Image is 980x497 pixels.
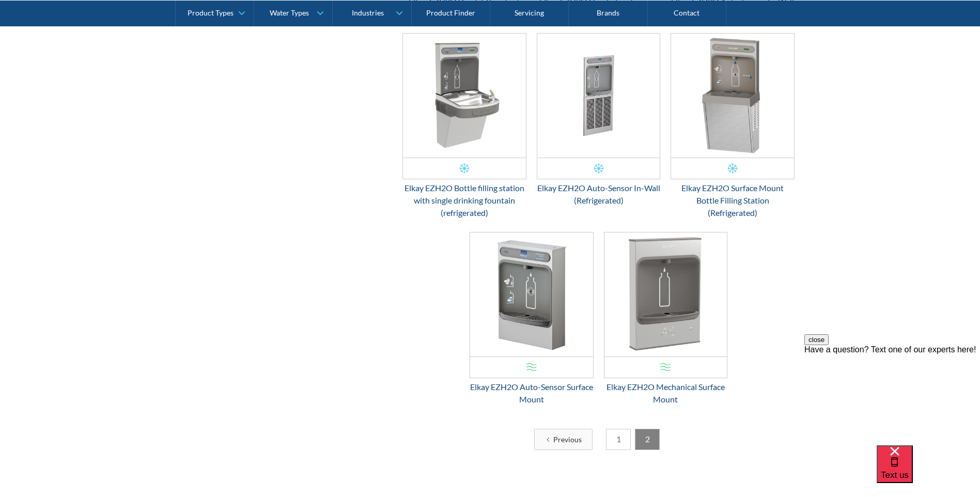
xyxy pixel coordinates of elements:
a: Elkay EZH2O Mechanical Surface MountElkay EZH2O Mechanical Surface Mount [604,232,728,406]
div: Elkay EZH2O Mechanical Surface Mount [604,381,728,406]
a: Elkay EZH2O Surface Mount Bottle Filling Station (Refrigerated)Elkay EZH2O Surface Mount Bottle F... [671,33,795,219]
img: Elkay EZH2O Mechanical Surface Mount [604,232,727,356]
div: Previous [553,434,582,445]
a: 2 [635,429,660,450]
img: Elkay EZH2O Auto-Sensor In-Wall (Refrigerated) [537,34,660,158]
a: Elkay EZH2O Auto-Sensor Surface MountElkay EZH2O Auto-Sensor Surface Mount [470,232,594,406]
div: Elkay EZH2O Surface Mount Bottle Filling Station (Refrigerated) [671,182,795,219]
div: Product Types [188,8,234,17]
iframe: podium webchat widget prompt [804,334,980,458]
div: List [402,429,795,450]
img: Elkay EZH2O Surface Mount Bottle Filling Station (Refrigerated) [671,34,794,158]
a: 1 [606,429,631,450]
a: Elkay EZH2O Bottle filling station with single drinking fountain (refrigerated)Elkay EZH2O Bottle... [402,33,526,219]
div: Industries [352,8,384,17]
div: Elkay EZH2O Auto-Sensor Surface Mount [470,381,594,406]
div: Water Types [270,8,309,17]
img: Elkay EZH2O Bottle filling station with single drinking fountain (refrigerated) [403,34,526,158]
a: Previous Page [534,429,593,450]
img: Elkay EZH2O Auto-Sensor Surface Mount [470,232,593,356]
iframe: podium webchat widget bubble [877,445,980,497]
a: Elkay EZH2O Auto-Sensor In-Wall (Refrigerated) Elkay EZH2O Auto-Sensor In-Wall (Refrigerated) [537,33,661,207]
div: Elkay EZH2O Bottle filling station with single drinking fountain (refrigerated) [402,182,526,219]
div: Elkay EZH2O Auto-Sensor In-Wall (Refrigerated) [537,182,661,207]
